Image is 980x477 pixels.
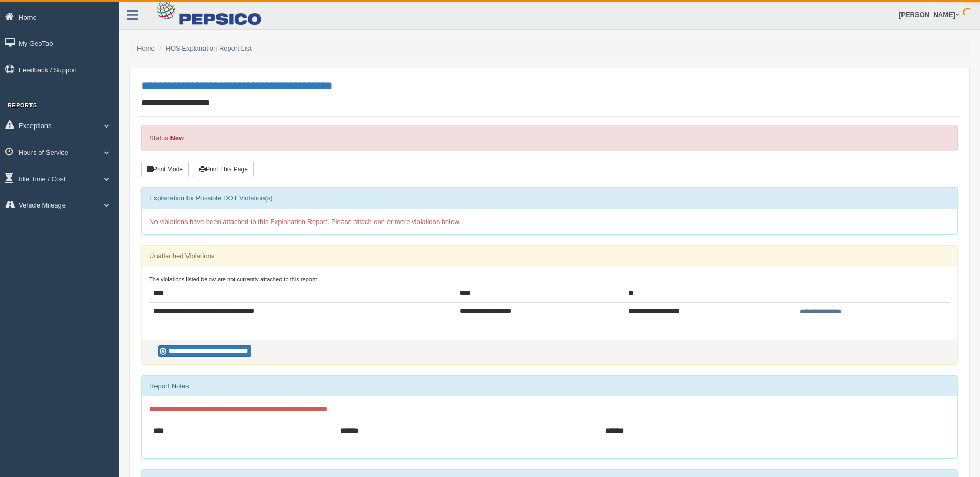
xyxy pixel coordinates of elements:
[149,218,461,226] span: No violations have been attached to this Explanation Report. Please attach one or more violations...
[166,44,252,52] a: HOS Explanation Report List
[170,134,184,142] strong: New
[142,376,957,396] div: Report Notes
[194,162,254,177] button: Print This Page
[142,188,957,209] div: Explanation for Possible DOT Violation(s)
[149,276,317,282] small: The violations listed below are not currently attached to this report:
[142,246,957,266] div: Unattached Violations
[141,125,958,151] div: Status:
[141,162,189,177] button: Print Mode
[137,44,155,52] a: Home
